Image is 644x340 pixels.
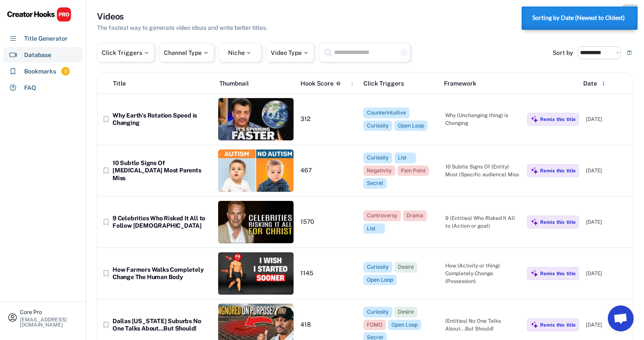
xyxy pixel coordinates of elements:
div: Open Loop [367,276,393,284]
div: Core Pro [20,309,78,315]
img: thumbnail%20%2873%29.jpg [218,252,293,295]
img: thumbnail%20%2862%29.jpg [218,98,293,140]
img: thumbnail%20%2869%29.jpg [218,201,293,243]
div: Desire [398,264,414,271]
img: MagicMajor%20%28Purple%29.svg [531,167,538,175]
div: Remix this title [540,322,575,328]
div: 9 (Entities) Who Risked It All to (Action or goal) [445,214,520,230]
div: Click Triggers [363,79,437,88]
div: Sort by [553,50,573,56]
img: thumbnail%20%2872%29.jpg [218,149,293,192]
div: Curiosity [367,122,389,130]
div: Why (Unchanging thing) is Changing [445,111,520,127]
img: MagicMajor%20%28Purple%29.svg [531,270,538,277]
div: List [398,154,413,162]
div: Database [24,51,51,60]
a: Відкритий чат [608,305,634,331]
div: Curiosity [367,308,389,316]
div: Open Loop [398,122,424,130]
div: Curiosity [367,154,389,162]
div: Video Type [271,50,309,56]
button: bookmark_border [102,218,110,226]
div: [EMAIL_ADDRESS][DOMAIN_NAME] [20,317,78,327]
div: Why Earth’s Rotation Speed is Changing [113,112,211,127]
div: Niche [228,50,253,56]
div: The fastest way to generate video ideas and write better titles. [97,23,267,32]
div: 2 [61,68,70,75]
button: highlight_remove [400,49,408,57]
div: Remix this title [540,116,575,122]
div: 1145 [300,270,356,277]
div: Secret [367,180,383,187]
div: Thumbnail [219,79,293,88]
div: Curiosity [367,264,389,271]
img: MagicMajor%20%28Purple%29.svg [531,321,538,329]
div: Pain Point [401,167,425,175]
div: How Farmers Walks Completely Change The Human Body [113,266,211,281]
button: bookmark_border [102,321,110,329]
div: Dallas [US_STATE] Suburbs No One Talks About...But Should! [113,318,211,333]
div: Channel Type [164,50,209,56]
div: FOMO [367,321,382,329]
div: Open Loop [391,321,418,329]
div: Remix this title [540,219,575,225]
div: [DATE] [586,115,629,123]
div: 9 Celebrities Who Risked It All to Follow [DEMOGRAPHIC_DATA] [113,215,211,230]
div: Desire [398,308,414,316]
div: Counterintuitive [367,109,406,117]
div: [DATE] [586,270,629,277]
strong: Sorting by Date (Newest to Oldest) [532,14,625,21]
div: FAQ [24,83,36,92]
div: (Entities) No One Talks About...But Should! [445,317,520,333]
button: bookmark_border [102,115,110,124]
div: Remix this title [540,168,575,174]
div: [DATE] [586,218,629,226]
img: CHPRO%20Logo.svg [7,7,72,22]
div: How (Activity or thing) Completely Change (Possession) [445,262,520,285]
div: Remix this title [540,270,575,276]
h3: Videos [97,10,124,22]
div: 312 [300,115,356,123]
div: Framework [444,79,518,88]
img: MagicMajor%20%28Purple%29.svg [531,218,538,226]
div: List [367,225,381,232]
button: bookmark_border [102,166,110,175]
div: Drama [406,212,423,219]
div: Hook Score [300,79,334,88]
button: bookmark_border [102,269,110,278]
div: [DATE] [586,321,629,329]
div: 418 [300,321,356,329]
div: 1570 [300,218,356,226]
div: Title Generator [24,34,68,43]
div: Controversy [367,212,397,219]
div: [DATE] [586,167,629,175]
div: Date [583,79,597,88]
div: Bookmarks [24,67,56,76]
div: Title [113,79,126,88]
div: Negativity [367,167,392,175]
div: Click Triggers [102,50,150,56]
img: MagicMajor%20%28Purple%29.svg [531,115,538,123]
div: 10 Subtle Signs Of [MEDICAL_DATA] Most Parents Miss [113,159,211,182]
div: 10 Subtle Signs Of (Entity) Most (Specific audience) Miss [445,163,520,178]
div: 467 [300,167,356,175]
